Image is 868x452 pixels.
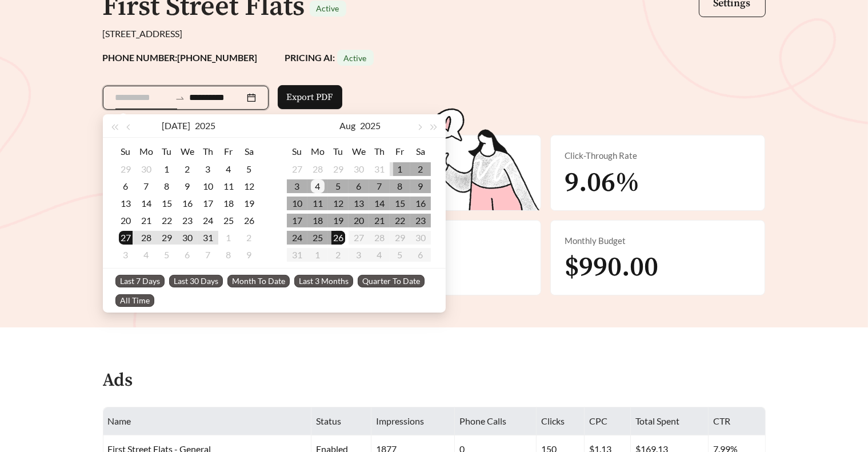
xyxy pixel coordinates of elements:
div: Monthly Budget [565,234,751,247]
div: 19 [331,214,345,227]
div: 21 [139,214,153,227]
span: to [175,93,185,103]
div: 16 [181,197,194,210]
div: 6 [119,179,133,193]
div: 29 [160,231,174,245]
div: 27 [290,162,304,176]
th: Clicks [537,407,585,435]
span: Last 3 Months [294,275,353,287]
button: [DATE] [162,114,190,137]
div: 1 [160,162,174,176]
h4: Ads [103,371,133,391]
div: 26 [331,231,345,245]
td: 2025-07-24 [198,212,218,229]
th: Sa [239,142,259,161]
div: Click-Through Rate [565,149,751,162]
div: 9 [414,179,427,193]
div: 10 [290,197,304,210]
td: 2025-07-29 [157,229,177,246]
div: 5 [331,179,345,193]
div: 16 [414,197,427,210]
div: 9 [181,179,194,193]
div: 13 [119,197,133,210]
strong: PHONE NUMBER: [PHONE_NUMBER] [103,52,258,63]
td: 2025-08-07 [198,246,218,263]
div: 22 [160,214,174,227]
td: 2025-06-30 [136,161,157,178]
button: 2025 [360,114,381,137]
th: Status [311,407,371,435]
td: 2025-08-03 [287,178,307,195]
div: 14 [139,197,153,210]
th: Th [198,142,218,161]
td: 2025-08-01 [218,229,239,246]
div: 20 [119,214,133,227]
div: 23 [414,214,427,227]
div: 5 [160,248,174,262]
div: 19 [242,197,256,210]
div: 2 [181,162,194,176]
td: 2025-07-14 [136,195,157,212]
th: Th [369,142,390,161]
td: 2025-08-06 [177,246,198,263]
td: 2025-07-30 [177,229,198,246]
div: 17 [201,197,215,210]
div: 29 [331,162,345,176]
td: 2025-07-26 [239,212,259,229]
td: 2025-07-27 [287,161,307,178]
td: 2025-08-12 [328,195,349,212]
div: 2 [242,231,256,245]
div: 27 [119,231,133,245]
td: 2025-08-09 [239,246,259,263]
td: 2025-07-22 [157,212,177,229]
div: 3 [119,248,133,262]
button: 2025 [195,114,215,137]
div: 11 [311,197,325,210]
div: 4 [311,179,325,193]
td: 2025-07-21 [136,212,157,229]
td: 2025-08-06 [349,178,369,195]
span: Month To Date [227,275,290,287]
td: 2025-07-10 [198,178,218,195]
span: $990.00 [565,250,658,285]
td: 2025-08-24 [287,229,307,246]
td: 2025-08-15 [390,195,410,212]
div: 13 [352,197,366,210]
td: 2025-08-07 [369,178,390,195]
td: 2025-08-19 [328,212,349,229]
th: We [177,142,198,161]
td: 2025-08-14 [369,195,390,212]
div: 3 [201,162,215,176]
td: 2025-08-16 [410,195,431,212]
td: 2025-07-20 [115,212,136,229]
div: 5 [242,162,256,176]
td: 2025-08-23 [410,212,431,229]
div: 30 [352,162,366,176]
div: 29 [119,162,133,176]
div: 10 [201,179,215,193]
td: 2025-08-20 [349,212,369,229]
button: Aug [339,114,355,137]
td: 2025-08-01 [390,161,410,178]
td: 2025-07-02 [177,161,198,178]
td: 2025-07-13 [115,195,136,212]
td: 2025-08-02 [239,229,259,246]
td: 2025-07-15 [157,195,177,212]
div: 26 [242,214,256,227]
td: 2025-07-23 [177,212,198,229]
div: 7 [373,179,386,193]
td: 2025-08-25 [307,229,328,246]
strong: PRICING AI: [285,52,374,63]
div: 4 [222,162,235,176]
td: 2025-08-08 [218,246,239,263]
div: 25 [222,214,235,227]
div: 30 [181,231,194,245]
td: 2025-07-25 [218,212,239,229]
td: 2025-07-17 [198,195,218,212]
th: We [349,142,369,161]
div: 18 [222,197,235,210]
div: 6 [181,248,194,262]
div: [STREET_ADDRESS] [103,27,766,41]
th: Su [115,142,136,161]
div: 12 [331,197,345,210]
